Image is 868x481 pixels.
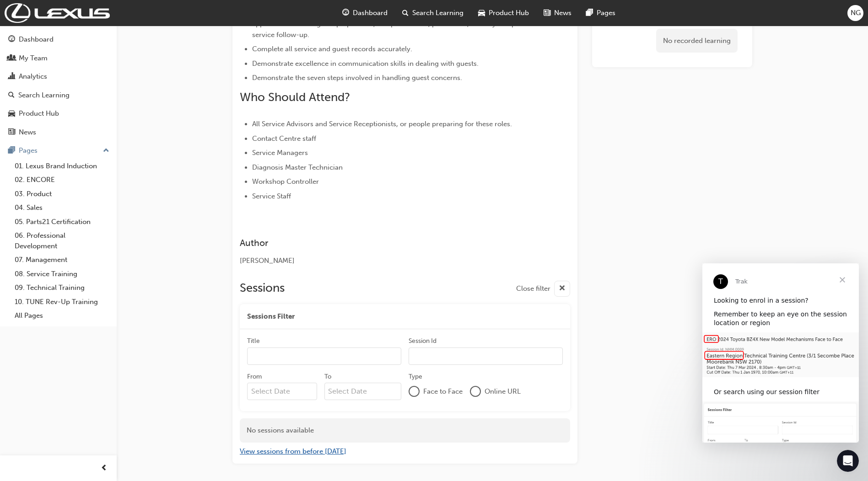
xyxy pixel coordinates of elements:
[247,372,262,381] div: From
[240,238,537,248] h3: Author
[247,347,401,365] input: Title
[4,50,113,67] a: My Team
[252,74,462,82] span: Demonstrate the seven steps involved in handling guest concerns.
[101,463,108,474] span: prev-icon
[240,418,570,443] div: No sessions available
[240,90,350,104] span: Who Should Attend?
[8,73,15,81] span: chart-icon
[554,8,571,18] span: News
[19,108,59,119] div: Product Hub
[4,142,113,159] button: Pages
[247,383,317,400] input: From
[252,163,343,171] span: Diagnosis Master Technician
[11,309,113,323] a: All Pages
[5,3,110,23] img: Trak
[8,110,15,118] span: car-icon
[247,337,260,346] div: Title
[252,59,479,68] span: Demonstrate excellence in communication skills in dealing with guests.
[240,256,537,266] div: [PERSON_NAME]
[11,229,113,253] a: 06. Professional Development
[4,31,113,48] a: Dashboard
[19,145,38,156] div: Pages
[423,386,463,397] span: Face to Face
[324,372,331,381] div: To
[409,337,437,346] div: Session Id
[252,149,308,157] span: Service Managers
[837,450,859,472] iframe: Intercom live chat
[395,4,471,22] a: search-iconSearch Learning
[11,215,113,229] a: 05. Parts21 Certification
[103,145,109,157] span: up-icon
[8,147,15,155] span: pages-icon
[586,7,593,19] span: pages-icon
[8,36,15,44] span: guage-icon
[579,4,623,22] a: pages-iconPages
[11,173,113,187] a: 02. ENCORE
[11,187,113,201] a: 03. Product
[342,7,349,19] span: guage-icon
[18,90,70,101] div: Search Learning
[11,295,113,309] a: 10. TUNE Rev-Up Training
[409,347,563,365] input: Session Id
[8,54,15,63] span: people-icon
[324,383,402,400] input: To
[485,386,521,397] span: Online URL
[8,128,15,137] span: news-icon
[559,283,566,294] span: cross-icon
[240,281,285,297] h2: Sessions
[19,71,47,82] div: Analytics
[597,8,615,18] span: Pages
[353,8,388,18] span: Dashboard
[544,7,550,19] span: news-icon
[402,7,409,19] span: search-icon
[471,4,536,22] a: car-iconProduct Hub
[478,7,485,19] span: car-icon
[11,201,113,215] a: 04. Sales
[11,281,113,295] a: 09. Technical Training
[847,5,863,21] button: NG
[702,263,859,443] iframe: Intercom live chat message
[335,4,395,22] a: guage-iconDashboard
[8,91,15,100] span: search-icon
[656,28,738,53] div: No recorded learning
[11,253,113,267] a: 07. Management
[11,159,113,173] a: 01. Lexus Brand Induction
[4,105,113,122] a: Product Hub
[4,29,113,142] button: DashboardMy TeamAnalyticsSearch LearningProduct HubNews
[252,120,512,128] span: All Service Advisors and Service Receptionists, or people preparing for these roles.
[4,87,113,104] a: Search Learning
[252,9,528,39] span: Carry out relevant Service Advisor operations such as maintenance reminders, appointment booking ...
[247,311,295,322] span: Sessions Filter
[851,8,861,18] span: NG
[19,127,36,138] div: News
[252,45,412,53] span: Complete all service and guest records accurately.
[252,134,316,143] span: Contact Centre staff
[489,8,529,18] span: Product Hub
[252,177,319,186] span: Workshop Controller
[19,53,48,64] div: My Team
[11,267,113,281] a: 08. Service Training
[240,446,346,457] button: View sessions from before [DATE]
[412,8,464,18] span: Search Learning
[19,34,54,45] div: Dashboard
[252,192,291,200] span: Service Staff
[4,124,113,141] a: News
[516,283,550,294] span: Close filter
[516,281,570,297] button: Close filter
[536,4,579,22] a: news-iconNews
[409,372,422,381] div: Type
[4,68,113,85] a: Analytics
